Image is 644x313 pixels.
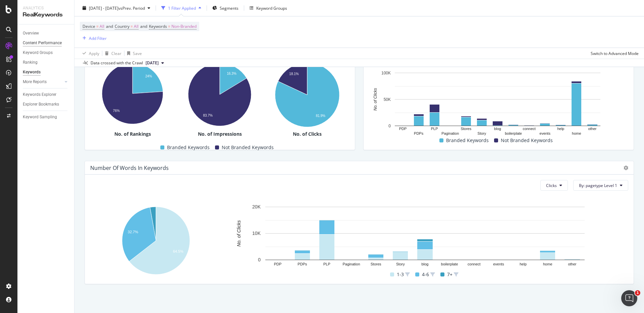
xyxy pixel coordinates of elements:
text: 50K [384,97,391,102]
text: 0 [258,257,261,263]
div: Save [133,50,142,56]
div: Data crossed with the Crawl [91,60,143,66]
span: and [140,23,147,29]
span: 1-3 [397,270,404,278]
span: By: pagetype Level 1 [579,183,617,188]
text: Story [478,131,486,135]
div: 1 Filter Applied [168,5,196,11]
span: and [106,23,113,29]
span: Non-Branded [171,22,197,31]
text: help [557,127,564,131]
text: other [568,262,576,266]
span: Device [83,23,95,29]
text: Story [396,262,405,266]
text: 24% [145,74,152,78]
a: Keywords Explorer [23,91,69,98]
text: PDPs [298,262,307,266]
button: Segments [210,3,241,13]
span: = [130,23,133,29]
text: 10K [252,231,261,236]
div: Keywords Explorer [23,91,56,98]
text: No. of Clicks [236,221,241,247]
span: Clicks [546,183,557,188]
button: 1 Filter Applied [159,3,204,13]
div: Add Filter [89,35,107,41]
span: Country [115,23,129,29]
button: [DATE] - [DATE]vsPrev. Period [80,3,153,13]
button: [DATE] [143,59,167,67]
button: Save [124,48,142,59]
div: Keywords [23,69,41,76]
span: = [168,23,170,29]
button: Add Filter [80,34,107,42]
text: Stores [461,127,471,131]
span: [DATE] - [DATE] [89,5,118,11]
text: PLP [323,262,330,266]
button: By: pagetype Level 1 [573,180,628,191]
text: 81.9% [316,114,325,117]
text: events [540,131,551,135]
div: Analytics [23,5,69,11]
div: Keyword Groups [256,5,287,11]
div: More Reports [23,78,47,85]
text: boilerplate [441,262,458,266]
a: More Reports [23,78,63,85]
div: No. of Rankings [90,131,175,137]
span: 7+ [447,270,452,278]
a: Keyword Groups [23,49,69,56]
button: Keyword Groups [247,3,290,13]
div: Number Of Words In Keywords [90,165,169,171]
a: Ranking [23,59,69,66]
text: help [520,262,527,266]
span: All [100,22,104,31]
span: Segments [220,5,238,11]
text: home [543,262,552,266]
div: No. of Impressions [177,131,262,137]
a: Explorer Bookmarks [23,101,69,108]
div: Content Performance [23,40,62,47]
span: Branded Keywords [167,143,210,151]
span: Not Branded Keywords [222,143,274,151]
span: Not Branded Keywords [501,136,553,144]
div: Keyword Groups [23,49,53,56]
text: PLP [431,127,438,131]
button: Clicks [540,180,568,191]
span: Keywords [149,23,167,29]
div: Apply [89,50,99,56]
text: Stores [371,262,381,266]
svg: A chart. [177,59,261,130]
div: A chart. [225,203,625,270]
div: Clear [111,50,121,56]
iframe: Intercom live chat [621,290,637,306]
text: 32.7% [128,230,138,234]
text: home [572,131,581,135]
text: connect [468,262,481,266]
button: Switch to Advanced Mode [588,48,639,59]
text: 76% [113,109,120,112]
text: blog [422,262,429,266]
text: boilerplate [505,131,522,135]
text: blog [494,127,501,131]
svg: A chart. [369,69,626,136]
text: Pagination [441,131,459,135]
button: Clear [102,48,121,59]
a: Keywords [23,69,69,76]
text: events [493,262,504,266]
div: A chart. [265,59,349,131]
svg: A chart. [90,59,174,127]
a: Content Performance [23,40,69,47]
text: Pagination [343,262,360,266]
svg: A chart. [90,203,221,278]
span: 2025 Aug. 31st [146,60,159,66]
div: RealKeywords [23,11,69,19]
span: Branded Keywords [446,136,489,144]
span: = [96,23,99,29]
a: Overview [23,30,69,37]
text: 16.3% [227,71,236,75]
text: connect [523,127,536,131]
a: Keyword Sampling [23,114,69,121]
div: Switch to Advanced Mode [591,50,639,56]
text: PDP [399,127,407,131]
